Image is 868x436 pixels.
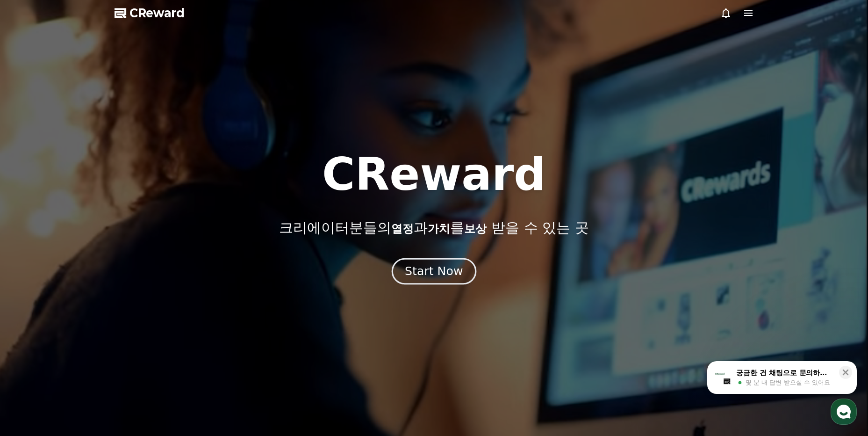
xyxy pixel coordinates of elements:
[121,297,179,320] a: 설정
[144,311,156,318] span: 설정
[62,297,121,320] a: 대화
[428,222,450,235] span: 가치
[405,263,463,279] div: Start Now
[392,258,476,285] button: Start Now
[464,222,487,235] span: 보상
[394,268,474,277] a: Start Now
[391,222,414,235] span: 열정
[129,6,185,21] span: CReward
[279,219,588,236] p: 크리에이터분들의 과 를 받을 수 있는 곳
[86,311,97,319] span: 대화
[3,297,62,320] a: 홈
[322,152,546,197] h1: CReward
[115,6,185,21] a: CReward
[29,311,35,318] span: 홈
